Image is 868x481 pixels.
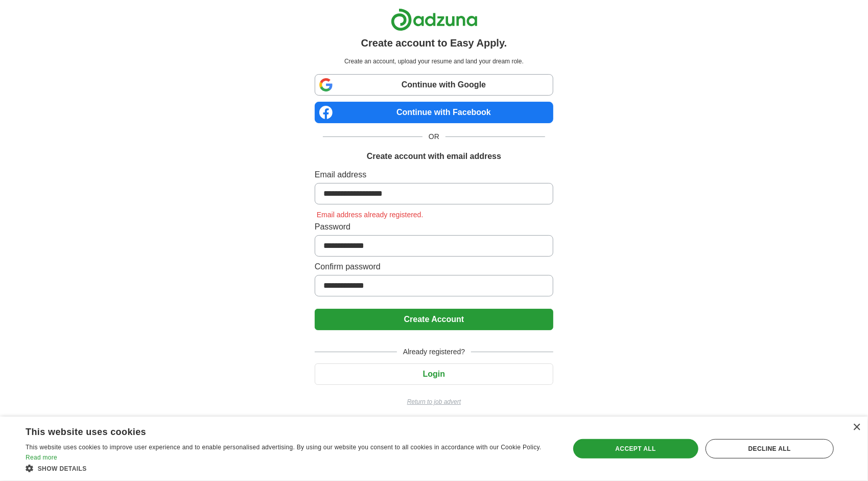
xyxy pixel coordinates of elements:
[361,35,507,51] h1: Create account to Easy Apply.
[391,8,478,31] img: Adzuna logo
[706,439,834,459] div: Decline all
[315,363,553,385] button: Login
[38,465,87,472] span: Show details
[26,463,553,473] div: Show details
[397,347,471,357] span: Already registered?
[315,397,553,406] a: Return to job advert
[423,131,445,142] span: OR
[315,211,426,219] span: Email address already registered.
[317,57,551,66] p: Create an account, upload your resume and land your dream role.
[315,309,553,330] button: Create Account
[26,444,542,451] span: This website uses cookies to improve user experience and to enable personalised advertising. By u...
[315,74,553,96] a: Continue with Google
[315,221,553,233] label: Password
[367,150,501,163] h1: Create account with email address
[26,423,528,438] div: This website uses cookies
[315,261,553,273] label: Confirm password
[315,370,553,378] a: Login
[315,102,553,123] a: Continue with Facebook
[26,454,57,461] a: Read more, opens a new window
[853,424,860,431] div: Close
[573,439,698,459] div: Accept all
[315,169,553,181] label: Email address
